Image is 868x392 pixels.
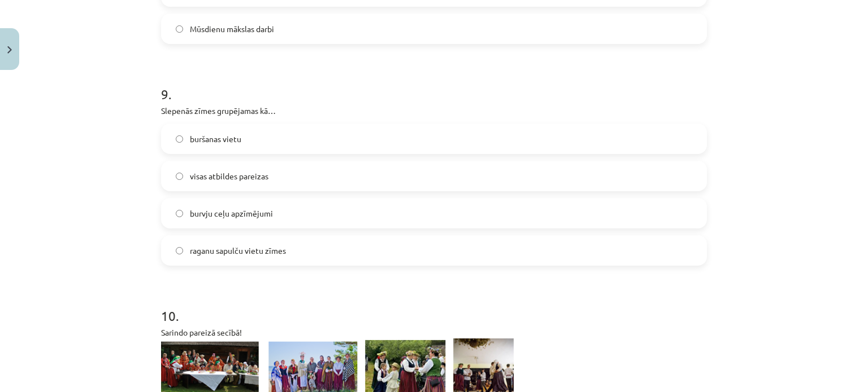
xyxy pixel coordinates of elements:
[190,208,273,219] span: burvju ceļu apzīmējumi
[176,135,183,143] input: buršanas vietu
[190,245,286,257] span: raganu sapulču vietu zīmes
[176,173,183,180] input: visas atbildes pareizas
[176,25,183,33] input: Mūsdienu mākslas darbi
[161,105,707,117] p: Slepenās zīmes grupējamas kā…
[190,170,268,182] span: visas atbildes pareizas
[7,46,12,54] img: icon-close-lesson-0947bae3869378f0d4975bcd49f059093ad1ed9edebbc8119c70593378902aed.svg
[161,288,707,323] h1: 10 .
[176,247,183,254] input: raganu sapulču vietu zīmes
[190,23,274,35] span: Mūsdienu mākslas darbi
[190,133,241,145] span: buršanas vietu
[176,210,183,217] input: burvju ceļu apzīmējumi
[161,67,707,102] h1: 9 .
